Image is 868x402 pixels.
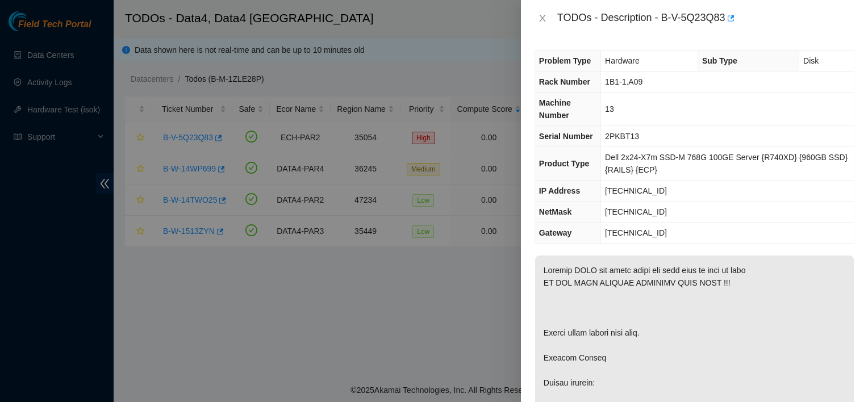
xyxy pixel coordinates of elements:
span: [TECHNICAL_ID] [605,228,667,237]
span: [TECHNICAL_ID] [605,186,667,195]
span: Serial Number [539,132,593,141]
span: Machine Number [539,98,571,120]
span: Hardware [605,56,640,65]
span: Gateway [539,228,572,237]
button: Close [535,13,550,24]
span: 13 [605,104,614,114]
span: 2PKBT13 [605,132,639,141]
span: close [538,14,547,23]
span: Sub Type [702,56,737,65]
span: [TECHNICAL_ID] [605,207,667,216]
span: Dell 2x24-X7m SSD-M 768G 100GE Server {R740XD} {960GB SSD} {RAILS} {ECP} [605,153,848,174]
span: 1B1-1.A09 [605,77,642,86]
span: Rack Number [539,77,590,86]
span: IP Address [539,186,580,195]
div: TODOs - Description - B-V-5Q23Q83 [557,9,854,27]
span: Problem Type [539,56,591,65]
span: Product Type [539,159,589,168]
span: NetMask [539,207,572,216]
span: Disk [803,56,819,65]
